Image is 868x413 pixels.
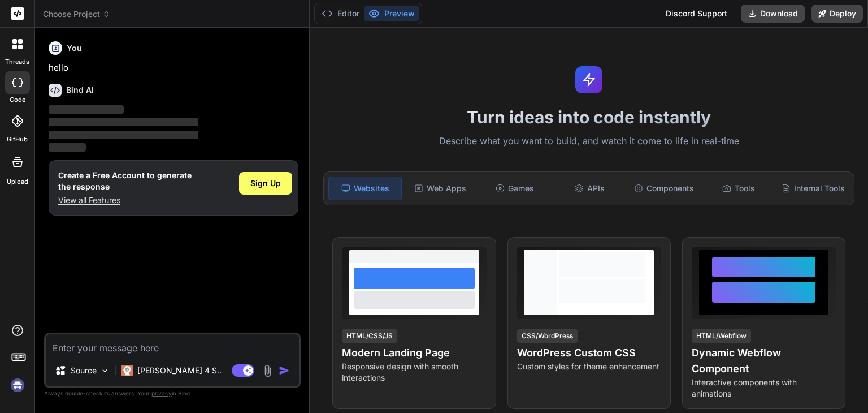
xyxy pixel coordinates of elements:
button: Deploy [811,5,863,23]
span: ‌ [49,118,198,126]
p: Always double-check its answers. Your in Bind [44,388,301,399]
p: Custom styles for theme enhancement [517,361,661,372]
button: Download [741,5,805,23]
div: Components [628,177,700,200]
div: Discord Support [659,5,734,23]
p: Describe what you want to build, and watch it come to life in real-time [316,134,861,149]
h6: You [67,42,82,54]
div: Games [479,177,551,200]
label: GitHub [7,135,28,144]
p: View all Features [58,195,192,206]
span: ‌ [49,105,124,114]
span: ‌ [49,131,198,139]
p: [PERSON_NAME] 4 S.. [137,365,222,376]
label: code [10,95,25,105]
div: Websites [328,177,402,200]
h4: Dynamic Webflow Component [692,345,836,377]
label: threads [5,57,29,67]
img: Pick Models [100,366,110,376]
button: Preview [364,6,419,21]
h1: Create a Free Account to generate the response [58,170,192,192]
p: hello [49,62,298,75]
h4: Modern Landing Page [342,345,486,361]
span: ‌ [49,143,86,152]
h1: Turn ideas into code instantly [316,107,861,127]
h4: WordPress Custom CSS [517,345,661,361]
span: Choose Project [43,8,110,20]
img: icon [279,365,290,376]
img: signin [8,376,27,395]
label: Upload [7,177,28,187]
div: HTML/Webflow [692,329,751,343]
div: Web Apps [404,177,476,200]
div: Internal Tools [777,177,849,200]
p: Source [71,365,97,376]
div: Tools [702,177,775,200]
div: APIs [553,177,626,200]
span: Sign Up [250,178,281,189]
button: Editor [317,6,364,21]
div: CSS/WordPress [517,329,578,343]
p: Responsive design with smooth interactions [342,361,486,384]
img: Claude 4 Sonnet [121,365,133,376]
div: HTML/CSS/JS [342,329,397,343]
span: privacy [151,390,172,397]
p: Interactive components with animations [692,377,836,399]
h6: Bind AI [66,84,94,96]
img: attachment [261,364,274,377]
